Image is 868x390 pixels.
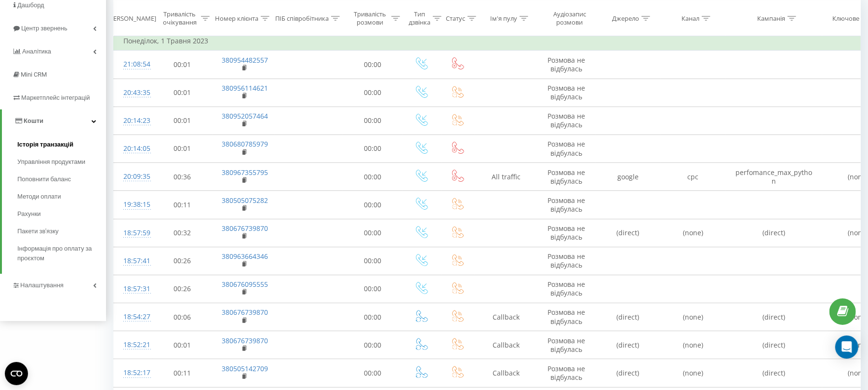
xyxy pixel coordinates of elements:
td: 00:00 [343,51,403,79]
a: Інформація про оплату за проєктом [17,240,106,267]
a: Методи оплати [17,188,106,205]
td: 00:00 [343,79,403,107]
a: 380676095555 [222,280,268,289]
td: 00:00 [343,134,403,162]
div: Статус [446,14,465,22]
td: 00:00 [343,359,403,387]
div: Аудіозапис розмови [546,10,593,27]
div: Тривалість розмови [351,10,389,27]
div: Тип дзвінка [409,10,430,27]
td: google [596,163,661,191]
div: Кампанія [757,14,785,22]
td: 00:00 [343,219,403,247]
td: 00:01 [152,107,213,134]
td: 00:01 [152,331,213,359]
div: 20:09:35 [123,167,143,186]
a: Історія транзакцій [17,136,106,153]
span: Управління продуктами [17,157,85,167]
span: Розмова не відбулась [548,336,586,354]
a: 380967355795 [222,168,268,177]
div: 18:52:17 [123,363,143,382]
td: (none) [661,219,726,247]
a: Управління продуктами [17,153,106,171]
span: Розмова не відбулась [548,252,586,269]
div: Ім'я пулу [490,14,517,22]
span: Історія транзакцій [17,140,73,149]
span: Розмова не відбулась [548,224,586,242]
div: Канал [681,14,699,22]
div: 18:57:31 [123,280,143,298]
td: (direct) [726,303,822,331]
td: 00:01 [152,51,213,79]
div: 21:08:54 [123,55,143,74]
span: Розмова не відбулась [548,55,586,73]
div: 18:57:41 [123,252,143,270]
span: Маркетплейс інтеграцій [21,94,90,101]
span: Дашборд [17,1,44,9]
div: ПІБ співробітника [275,14,329,22]
td: 00:00 [343,107,403,134]
div: 18:57:59 [123,224,143,242]
span: Mini CRM [21,71,47,78]
td: Callback [475,331,538,359]
span: Рахунки [17,209,41,219]
td: (direct) [596,303,661,331]
td: (none) [661,331,726,359]
a: 380963664346 [222,252,268,261]
td: 00:01 [152,79,213,107]
div: 18:52:21 [123,336,143,354]
div: Open Intercom Messenger [835,336,858,359]
div: Джерело [612,14,639,22]
div: 19:38:15 [123,195,143,214]
div: Тривалість очікування [160,10,199,27]
span: Розмова не відбулась [548,111,586,129]
td: (none) [661,359,726,387]
div: 20:43:35 [123,83,143,102]
td: 00:11 [152,191,213,219]
div: 20:14:05 [123,139,143,158]
td: Callback [475,303,538,331]
td: (direct) [726,331,822,359]
a: 380676739870 [222,308,268,317]
a: 380956114621 [222,83,268,93]
td: (direct) [596,219,661,247]
td: 00:26 [152,247,213,275]
span: Центр звернень [21,25,67,32]
div: 20:14:23 [123,111,143,130]
td: 00:00 [343,303,403,331]
span: Розмова не відбулась [548,364,586,382]
a: 380952057464 [222,111,268,121]
td: 00:06 [152,303,213,331]
td: 00:00 [343,163,403,191]
td: Callback [475,359,538,387]
td: 00:26 [152,275,213,303]
span: Аналiтика [22,48,51,55]
span: Розмова не відбулась [548,196,586,214]
span: Кошти [24,117,43,124]
td: 00:00 [343,191,403,219]
td: (none) [661,303,726,331]
a: 380676739870 [222,224,268,233]
div: 18:54:27 [123,308,143,326]
td: cpc [661,163,726,191]
a: 380505142709 [222,364,268,373]
span: Пакети зв'язку [17,227,59,236]
span: Розмова не відбулась [548,168,586,186]
span: Інформація про оплату за проєктом [17,244,101,263]
a: 380680785979 [222,139,268,148]
div: [PERSON_NAME] [107,14,156,22]
td: 00:00 [343,275,403,303]
a: 380954482557 [222,55,268,65]
td: 00:00 [343,247,403,275]
td: perfomance_max_python [726,163,822,191]
a: Кошти [2,109,106,133]
span: Поповнити баланс [17,175,71,184]
a: 380676739870 [222,336,268,345]
td: 00:32 [152,219,213,247]
td: 00:36 [152,163,213,191]
a: Рахунки [17,205,106,223]
span: Розмова не відбулась [548,139,586,157]
td: 00:11 [152,359,213,387]
span: Розмова не відбулась [548,280,586,297]
span: Розмова не відбулась [548,308,586,325]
